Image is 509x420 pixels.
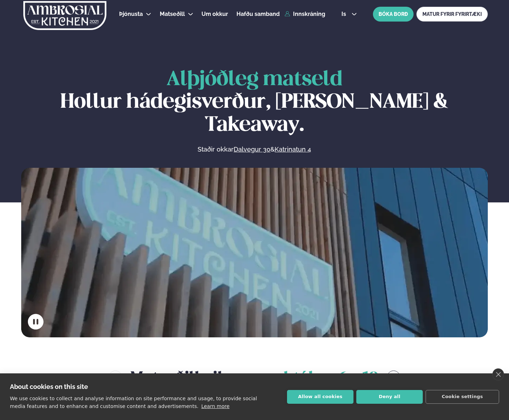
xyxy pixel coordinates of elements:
[166,70,343,89] span: Alþjóðleg matseld
[119,11,143,17] span: Þjónusta
[341,11,348,17] span: is
[10,383,88,390] strong: About cookies on this site
[236,10,280,18] a: Hafðu samband
[160,10,185,18] a: Matseðill
[201,403,229,409] a: Learn more
[236,11,280,17] span: Hafðu samband
[119,10,143,18] a: Þjónusta
[234,145,270,154] a: Dalvegur 30
[336,11,362,17] button: is
[10,396,257,409] p: We use cookies to collect and analyse information on site performance and usage, to provide socia...
[160,11,185,17] span: Matseðill
[130,366,379,389] h2: Matseðill vikunnar
[21,69,488,136] h1: Hollur hádegisverður, [PERSON_NAME] & Takeaway.
[416,7,488,22] a: MATUR FYRIR FYRIRTÆKI
[274,371,379,386] span: október 6 - 10
[426,390,499,404] button: Cookie settings
[121,145,388,154] p: Staðir okkar &
[201,10,228,18] a: Um okkur
[285,11,325,17] a: Innskráning
[492,368,504,380] a: close
[201,11,228,17] span: Um okkur
[275,145,311,154] a: Katrinatun 4
[373,7,414,22] button: BÓKA BORÐ
[387,371,400,384] button: menu-btn-right
[109,371,122,384] button: menu-btn-left
[287,390,353,404] button: Allow all cookies
[23,1,107,30] img: logo
[356,390,423,404] button: Deny all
